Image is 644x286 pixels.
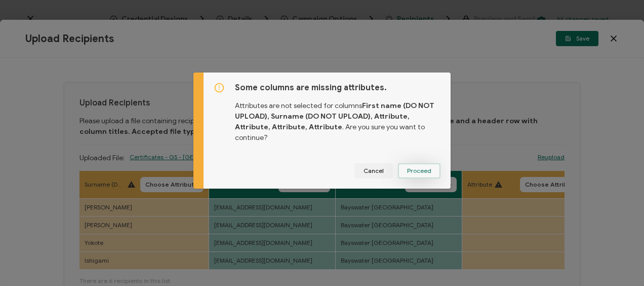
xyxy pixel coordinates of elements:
span: Proceed [407,168,431,174]
span: Cancel [364,168,384,174]
b: First name (DO NOT UPLOAD), Surname (DO NOT UPLOAD), Attribute, Attribute, Attribute, Attribute [235,101,434,131]
div: dialog [193,73,451,189]
iframe: Chat Widget [593,237,644,286]
p: Attributes are not selected for columns . Are you sure you want to continue? [235,93,441,143]
button: Proceed [398,163,440,178]
h5: Some columns are missing attributes. [235,83,441,93]
button: Cancel [354,163,393,178]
